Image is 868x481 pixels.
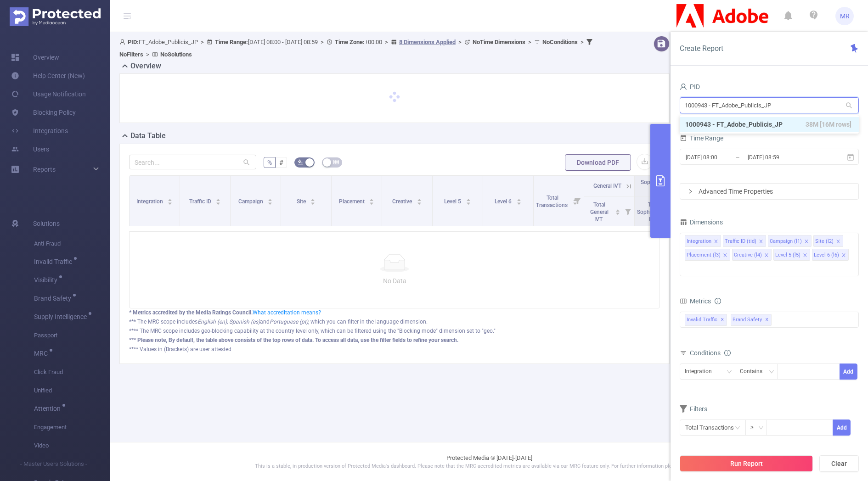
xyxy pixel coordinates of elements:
[593,183,621,189] span: General IVT
[715,298,721,304] i: icon: info-circle
[721,314,724,325] span: ✕
[129,155,256,169] input: Search...
[335,39,365,45] b: Time Zone:
[133,463,845,470] p: This is a stable, in production version of Protected Media's dashboard. Please note that the MRC ...
[768,235,812,247] li: Campaign (l1)
[34,436,110,455] span: Video
[167,197,173,203] div: Sort
[310,201,316,204] i: icon: caret-down
[542,39,578,45] b: No Conditions
[714,239,718,245] i: icon: close
[189,198,213,205] span: Traffic ID
[685,249,730,261] li: Placement (l3)
[298,159,303,165] i: icon: bg-colors
[727,369,732,375] i: icon: down
[804,239,809,245] i: icon: close
[11,122,68,140] a: Integrations
[495,198,513,205] span: Level 6
[724,350,731,356] i: icon: info-circle
[571,176,584,226] i: Filter menu
[615,211,620,214] i: icon: caret-down
[369,201,374,204] i: icon: caret-down
[732,249,772,261] li: Creative (l4)
[137,276,652,286] p: No Data
[34,258,75,265] span: Invalid Traffic
[840,7,850,25] span: MR
[840,364,857,380] button: Add
[33,214,60,233] span: Solutions
[769,369,774,375] i: icon: down
[34,235,110,253] span: Anti-Fraud
[399,39,456,45] u: 8 Dimensions Applied
[680,218,723,226] span: Dimensions
[268,197,273,200] i: icon: caret-up
[680,455,813,472] button: Run Report
[198,39,207,45] span: >
[253,309,321,316] a: What accreditation means?
[750,420,760,435] div: ≥
[33,160,56,179] a: Reports
[615,208,620,211] i: icon: caret-up
[516,197,522,203] div: Sort
[775,249,800,261] div: Level 5 (l5)
[680,83,687,90] i: icon: user
[216,201,221,204] i: icon: caret-down
[34,313,90,320] span: Supply Intelligence
[310,197,316,200] i: icon: caret-up
[525,39,534,45] span: >
[536,195,569,208] span: Total Transactions
[34,295,74,302] span: Brand Safety
[444,198,462,205] span: Level 5
[723,235,766,247] li: Traffic ID (tid)
[836,239,840,245] i: icon: close
[685,235,721,247] li: Integration
[128,39,139,45] b: PID:
[369,197,374,200] i: icon: caret-up
[11,85,86,103] a: Usage Notification
[731,314,772,326] span: Brand Safety
[129,327,660,335] div: **** The MRC scope includes geo-blocking capability at the country level only, which can be filte...
[641,179,674,193] span: Sophisticated IVT
[160,51,192,58] b: No Solutions
[33,166,56,173] span: Reports
[130,61,161,72] h2: Overview
[466,201,471,204] i: icon: caret-down
[621,196,634,226] i: Filter menu
[680,83,700,90] span: PID
[34,363,110,381] span: Click Fraud
[833,419,851,436] button: Add
[688,189,693,194] i: icon: right
[685,314,727,326] span: Invalid Traffic
[215,197,221,203] div: Sort
[270,319,308,325] i: Portuguese (pt)
[11,67,85,85] a: Help Center (New)
[143,51,152,58] span: >
[814,249,839,261] div: Level 6 (l6)
[740,364,769,379] div: Contains
[11,140,49,158] a: Users
[34,418,110,436] span: Engagement
[11,48,59,67] a: Overview
[680,134,723,142] span: Time Range
[34,277,61,283] span: Visibility
[417,201,422,204] i: icon: caret-down
[590,201,609,223] span: Total General IVT
[333,159,339,165] i: icon: table
[129,318,660,326] div: *** The MRC scope includes and , which you can filter in the language dimension.
[680,44,723,53] span: Create Report
[747,151,821,163] input: End date
[267,159,272,166] span: %
[119,39,595,58] span: FT_Adobe_Publicis_JP [DATE] 08:00 - [DATE] 08:59 +00:00
[687,249,721,261] div: Placement (l3)
[680,117,859,132] li: 1000943 - FT_Adobe_Publicis_JP
[516,197,521,200] i: icon: caret-up
[10,7,101,26] img: Protected Media
[267,197,273,203] div: Sort
[578,39,586,45] span: >
[516,201,521,204] i: icon: caret-down
[685,364,718,379] div: Integration
[197,319,260,325] i: English (en), Spanish (es)
[392,198,413,205] span: Creative
[129,336,660,344] div: *** Please note, By default, the table above consists of the top rows of data. To access all data...
[382,39,391,45] span: >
